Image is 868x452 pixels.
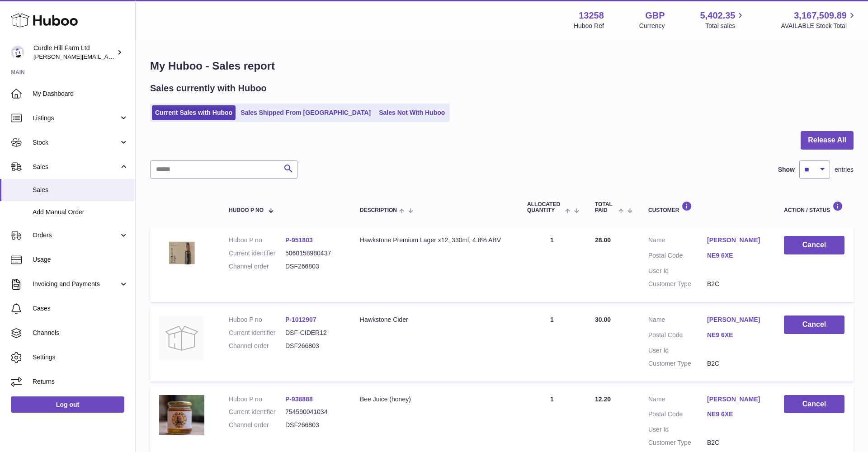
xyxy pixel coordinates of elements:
div: Hawkstone Cider [360,315,509,324]
td: 1 [518,306,586,381]
dd: DSF266803 [285,421,342,429]
div: Action / Status [784,201,844,213]
a: 3,167,509.89 AVAILABLE Stock Total [781,9,857,30]
button: Release All [801,131,854,150]
a: [PERSON_NAME] [707,395,766,404]
div: Customer [648,201,766,213]
dd: 754590041034 [285,408,342,416]
span: Total sales [705,22,745,30]
dt: Name [648,315,707,326]
dd: DSF-CIDER12 [285,329,342,337]
a: Current Sales with Huboo [152,105,236,120]
span: [PERSON_NAME][EMAIL_ADDRESS][DOMAIN_NAME] [33,53,181,60]
a: 5,402.35 Total sales [700,9,746,30]
span: Stock [33,138,119,147]
button: Cancel [784,395,844,414]
span: Invoicing and Payments [33,280,119,288]
a: Sales Not With Huboo [376,105,448,120]
span: ALLOCATED Quantity [527,202,563,213]
dt: Huboo P no [229,395,285,404]
dt: Name [648,395,707,406]
dt: User Id [648,267,707,275]
dt: Huboo P no [229,315,285,324]
a: [PERSON_NAME] [707,236,766,245]
dt: Customer Type [648,438,707,447]
a: Log out [11,396,124,413]
a: P-1012907 [285,316,316,323]
button: Cancel [784,315,844,334]
a: Sales Shipped From [GEOGRAPHIC_DATA] [237,105,374,120]
h2: Sales currently with Huboo [150,82,267,94]
span: 3,167,509.89 [794,9,847,22]
dd: 5060158980437 [285,249,342,258]
span: Settings [33,353,128,362]
a: P-951803 [285,236,313,244]
span: Add Manual Order [33,208,128,217]
span: Orders [33,231,119,240]
a: NE9 6XE [707,251,766,260]
dt: Current identifier [229,249,285,258]
span: Cases [33,304,128,313]
span: Usage [33,255,128,264]
div: Currency [639,22,665,30]
dd: B2C [707,359,766,368]
dt: Channel order [229,421,285,429]
div: Hawkstone Premium Lager x12, 330ml, 4.8% ABV [360,236,509,245]
dt: Channel order [229,342,285,350]
span: AVAILABLE Stock Total [781,22,857,30]
dt: User Id [648,425,707,434]
dd: DSF266803 [285,342,342,350]
a: P-938888 [285,395,313,403]
span: Listings [33,114,119,122]
span: 12.20 [595,395,611,403]
strong: GBP [645,9,665,22]
dt: Huboo P no [229,236,285,245]
span: entries [835,165,854,174]
dt: Postal Code [648,251,707,262]
dd: B2C [707,280,766,288]
a: NE9 6XE [707,410,766,419]
span: Channels [33,329,128,337]
span: Returns [33,377,128,386]
span: Sales [33,163,119,171]
img: miranda@diddlysquatfarmshop.com [11,46,24,59]
span: Huboo P no [229,207,264,213]
dt: Postal Code [648,410,707,421]
dt: Postal Code [648,331,707,342]
strong: 13258 [579,9,604,22]
span: My Dashboard [33,89,128,98]
dd: DSF266803 [285,262,342,271]
dt: Current identifier [229,408,285,416]
td: 1 [518,227,586,302]
img: no-photo.jpg [159,315,204,361]
button: Cancel [784,236,844,254]
div: Huboo Ref [574,22,604,30]
a: NE9 6XE [707,331,766,339]
span: 5,402.35 [700,9,736,22]
dt: Channel order [229,262,285,271]
img: 1705932916.jpg [159,395,204,435]
h1: My Huboo - Sales report [150,59,854,73]
span: 30.00 [595,316,611,323]
div: Curdle Hill Farm Ltd [33,44,115,61]
span: Total paid [595,202,616,213]
dt: Customer Type [648,359,707,368]
dd: B2C [707,438,766,447]
span: Sales [33,186,128,194]
dt: User Id [648,346,707,355]
dt: Customer Type [648,280,707,288]
dt: Current identifier [229,329,285,337]
label: Show [778,165,795,174]
div: Bee Juice (honey) [360,395,509,404]
dt: Name [648,236,707,247]
img: 132581708521438.jpg [159,236,204,270]
a: [PERSON_NAME] [707,315,766,324]
span: Description [360,207,397,213]
span: 28.00 [595,236,611,244]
